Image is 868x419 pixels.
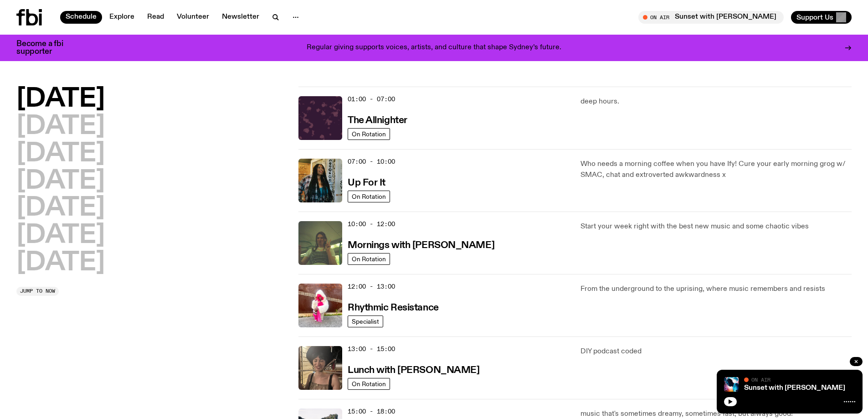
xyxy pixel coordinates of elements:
[348,157,395,166] span: 07:00 - 10:00
[142,11,169,24] a: Read
[791,11,852,24] button: Support Us
[298,159,342,202] img: Ify - a Brown Skin girl with black braided twists, looking up to the side with her tongue stickin...
[348,178,385,188] h3: Up For It
[580,346,852,357] p: DIY podcast coded
[348,116,407,125] h3: The Allnighter
[16,141,105,167] button: [DATE]
[307,44,561,52] p: Regular giving supports voices, artists, and culture that shape Sydney’s future.
[751,377,770,383] span: On Air
[724,377,739,392] img: Simon Caldwell stands side on, looking downwards. He has headphones on. Behind him is a brightly ...
[348,282,395,291] span: 12:00 - 13:00
[348,345,395,353] span: 13:00 - 15:00
[171,11,215,24] a: Volunteer
[348,128,390,140] a: On Rotation
[16,250,105,276] button: [DATE]
[638,11,784,24] button: On AirSunset with [PERSON_NAME]
[348,253,390,265] a: On Rotation
[16,196,105,221] button: [DATE]
[352,193,386,200] span: On Rotation
[16,287,59,296] button: Jump to now
[348,241,494,250] h3: Mornings with [PERSON_NAME]
[580,96,852,107] p: deep hours.
[352,380,386,387] span: On Rotation
[348,303,439,313] h3: Rhythmic Resistance
[348,176,385,188] a: Up For It
[348,366,479,375] h3: Lunch with [PERSON_NAME]
[16,87,105,112] button: [DATE]
[348,378,390,390] a: On Rotation
[60,11,102,24] a: Schedule
[20,289,55,294] span: Jump to now
[348,407,395,416] span: 15:00 - 18:00
[348,220,395,228] span: 10:00 - 12:00
[796,13,833,21] span: Support Us
[16,169,105,194] button: [DATE]
[352,130,386,137] span: On Rotation
[104,11,140,24] a: Explore
[298,221,342,265] img: Jim Kretschmer in a really cute outfit with cute braids, standing on a train holding up a peace s...
[580,284,852,295] p: From the underground to the uprising, where music remembers and resists
[16,40,75,56] h3: Become a fbi supporter
[216,11,265,24] a: Newsletter
[580,221,852,232] p: Start your week right with the best new music and some chaotic vibes
[348,301,439,313] a: Rhythmic Resistance
[348,239,494,250] a: Mornings with [PERSON_NAME]
[348,364,479,375] a: Lunch with [PERSON_NAME]
[348,316,383,327] a: Specialist
[352,255,386,262] span: On Rotation
[348,114,407,125] a: The Allnighter
[348,95,395,103] span: 01:00 - 07:00
[16,223,105,248] button: [DATE]
[16,114,105,140] button: [DATE]
[580,159,852,181] p: Who needs a morning coffee when you have Ify! Cure your early morning grog w/ SMAC, chat and extr...
[744,384,845,392] a: Sunset with [PERSON_NAME]
[298,284,342,327] img: Attu crouches on gravel in front of a brown wall. They are wearing a white fur coat with a hood, ...
[352,318,379,325] span: Specialist
[348,191,390,202] a: On Rotation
